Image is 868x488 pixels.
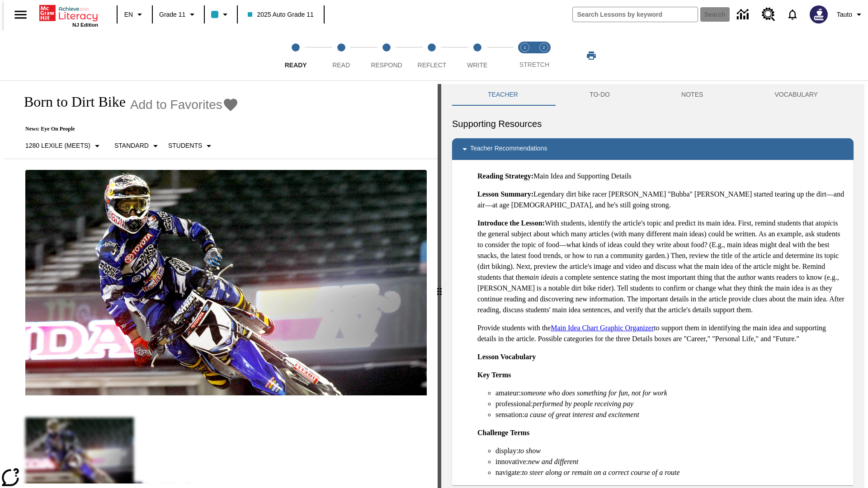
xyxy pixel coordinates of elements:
span: Respond [371,61,402,69]
p: Students [168,141,202,150]
button: Print [577,47,606,64]
em: new and different [528,458,578,465]
button: VOCABULARY [739,84,854,106]
span: Tauto [837,10,852,19]
em: to steer along or remain on a correct course of a route [522,469,680,476]
button: Stretch Respond step 2 of 2 [531,31,557,80]
p: Legendary dirt bike racer [PERSON_NAME] "Bubba" [PERSON_NAME] started tearing up the dirt—and air... [477,189,846,211]
strong: Challenge Terms [477,429,529,436]
li: professional: [495,399,846,409]
button: Scaffolds, Standard [111,138,165,154]
p: With students, identify the article's topic and predict its main idea. First, remind students tha... [477,218,846,315]
button: Select Lexile, 1280 Lexile (Meets) [22,138,106,154]
button: Class color is light blue. Change class color [208,6,234,23]
div: reading [4,84,438,483]
a: Notifications [781,3,804,26]
p: Teacher Recommendations [470,144,547,155]
span: Add to Favorites [130,98,222,112]
button: Add to Favorites - Born to Dirt Bike [130,97,239,113]
button: Open side menu [7,1,34,28]
span: Read [332,61,350,69]
div: Teacher Recommendations [452,138,854,160]
span: 2025 Auto Grade 11 [248,10,313,19]
li: sensation: [495,409,846,420]
button: Stretch Read step 1 of 2 [512,31,538,80]
span: Grade 11 [159,10,185,19]
button: Grade: Grade 11, Select a grade [156,6,201,23]
p: Main Idea and Supporting Details [477,171,846,182]
strong: Lesson Summary: [477,190,533,198]
button: Reflect step 4 of 5 [406,31,458,80]
text: 1 [524,45,526,50]
em: to show [519,447,541,455]
div: Press Enter or Spacebar and then press right and left arrow keys to move the slider [438,84,441,488]
span: Write [467,61,487,69]
em: performed by people receiving pay [533,400,633,408]
em: main idea [524,273,553,281]
text: 2 [542,45,545,50]
div: activity [441,84,864,488]
li: innovative: [495,456,846,467]
li: display: [495,446,846,456]
button: Select a new avatar [804,3,833,26]
span: EN [124,10,133,19]
em: topic [819,219,833,227]
img: Motocross racer James Stewart flies through the air on his dirt bike. [25,170,427,396]
strong: Lesson Vocabulary [477,353,536,361]
span: STRETCH [519,61,549,68]
img: Avatar [810,5,828,23]
strong: Reading Strategy: [477,172,533,180]
strong: Key Terms [477,371,511,379]
button: Respond step 3 of 5 [360,31,413,80]
a: Data Center [731,2,756,27]
a: Resource Center, Will open in new tab [756,2,781,27]
div: Home [39,3,98,28]
input: search field [573,7,698,22]
span: Reflect [418,61,447,69]
span: NJ Edition [72,22,98,28]
button: Language: EN, Select a language [120,6,149,23]
p: Standard [114,141,149,150]
button: Ready step 1 of 5 [269,31,322,80]
li: navigate: [495,467,846,478]
div: Instructional Panel Tabs [452,84,854,106]
p: 1280 Lexile (Meets) [25,141,90,150]
span: Ready [285,61,307,69]
em: someone who does something for fun, not for work [521,389,667,397]
h1: Born to Dirt Bike [14,94,126,110]
button: Select Student [165,138,218,154]
a: Main Idea Chart Graphic Organizer [551,324,654,332]
button: TO-DO [554,84,646,106]
button: Teacher [452,84,554,106]
button: Read step 2 of 5 [315,31,367,80]
button: Profile/Settings [833,6,868,23]
button: NOTES [646,84,739,106]
button: Write step 5 of 5 [451,31,504,80]
li: amateur: [495,388,846,399]
em: a cause of great interest and excitement [524,411,639,418]
strong: Introduce the Lesson: [477,219,545,227]
p: Provide students with the to support them in identifying the main idea and supporting details in ... [477,323,846,344]
p: News: Eye On People [14,126,239,132]
h6: Supporting Resources [452,117,854,131]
